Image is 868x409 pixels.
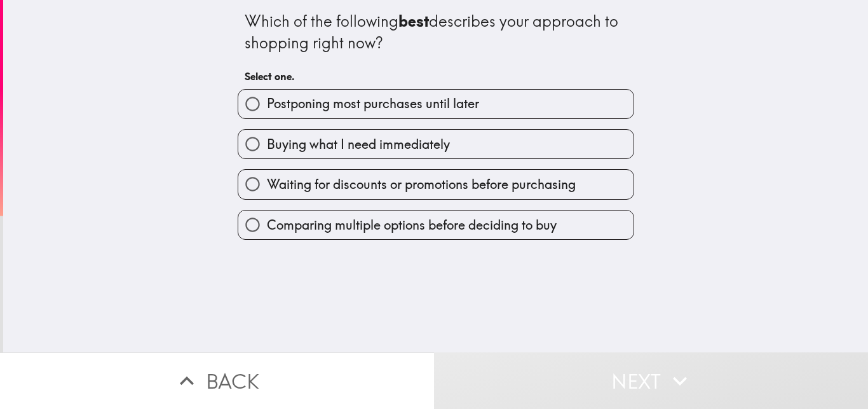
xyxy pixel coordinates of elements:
h6: Select one. [245,69,627,83]
button: Comparing multiple options before deciding to buy [238,211,634,239]
button: Buying what I need immediately [238,130,634,158]
button: Next [434,352,868,409]
span: Comparing multiple options before deciding to buy [267,216,557,234]
div: Which of the following describes your approach to shopping right now? [245,11,627,53]
button: Postponing most purchases until later [238,90,634,118]
button: Waiting for discounts or promotions before purchasing [238,170,634,198]
b: best [398,11,429,31]
span: Postponing most purchases until later [267,95,479,113]
span: Waiting for discounts or promotions before purchasing [267,176,576,193]
span: Buying what I need immediately [267,135,450,153]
